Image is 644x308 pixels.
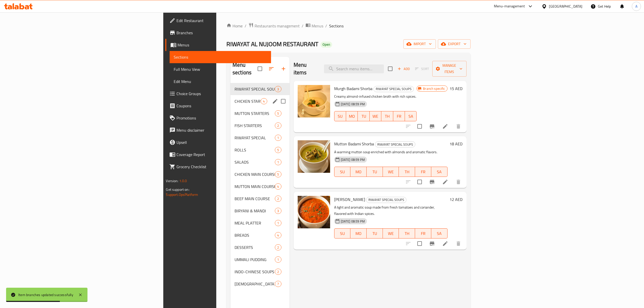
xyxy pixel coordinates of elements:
[275,232,281,238] div: items
[235,256,275,263] span: UMMALI PUDDING
[320,42,332,48] div: Open
[275,256,281,263] div: items
[334,228,351,238] button: SU
[397,66,410,72] span: Add
[366,197,406,203] div: RIWAYAT SPECIAL SOUPS
[275,171,281,177] div: items
[275,196,281,202] div: items
[549,4,582,9] div: [GEOGRAPHIC_DATA]
[275,135,281,140] span: 1
[230,107,290,119] div: MUTTON STARTERS5
[235,123,275,129] span: FISH STARTERS
[176,139,267,145] span: Upsell
[352,230,365,237] span: MO
[230,132,290,144] div: RIWAYAT SPECIAL1
[350,228,367,238] button: MO
[275,208,281,214] div: items
[230,205,290,217] div: BIRYANI & MANDI3
[374,86,414,92] span: RIWAYAT SPECIAL SOUPS
[275,148,281,152] span: 5
[334,85,372,92] span: Murgh Badami Shorba
[255,23,300,29] span: Restaurants management
[339,157,367,162] span: [DATE] 08:59 PM
[275,184,281,189] span: 4
[442,179,448,185] a: Edit menu item
[275,111,281,116] span: 5
[431,228,448,238] button: SA
[174,78,267,84] span: Edit Menu
[275,123,281,129] div: items
[339,102,367,107] span: [DATE] 08:59 PM
[352,168,365,176] span: MO
[176,91,267,97] span: Choice Groups
[334,111,346,121] button: SU
[235,269,275,275] span: INDO-CHINESE SOUPS
[226,38,318,50] span: RIWAYAT AL NUJOOM RESTAURANT
[275,282,281,286] span: 7
[334,140,374,148] span: Mutton Badami Shorba
[235,183,275,190] span: MUTTON MAIN COURSE
[373,86,414,92] div: RIWAYAT SPECIAL SOUPS
[230,180,290,193] div: MUTTON MAIN COURSE4
[230,217,290,229] div: MEAL PLATTER1
[275,135,281,141] div: items
[176,127,267,133] span: Menu disclaimer
[433,230,445,237] span: SA
[275,110,281,116] div: items
[230,168,290,180] div: CHICKEN MAIN COURSE5
[235,147,275,153] span: ROLLS
[366,197,406,203] span: RIWAYAT SPECIAL SOUPS
[177,42,267,48] span: Menus
[176,103,267,109] span: Coupons
[412,65,432,73] span: Select section first
[275,159,281,165] div: items
[230,193,290,205] div: BEEF MAIN COURSE2
[336,168,349,176] span: SU
[385,168,397,176] span: WE
[383,167,399,177] button: WE
[275,87,281,92] span: 3
[165,112,271,124] a: Promotions
[433,168,445,176] span: SA
[275,172,281,177] span: 5
[230,83,290,95] div: RIWAYAT SPECIAL SOUPS3
[275,220,281,226] div: items
[414,121,425,132] span: Select to update
[395,113,403,120] span: FR
[407,113,415,120] span: SA
[261,98,267,104] div: items
[230,81,290,292] nav: Menu sections
[235,159,275,165] div: SALADS
[635,4,637,9] span: A
[367,228,383,238] button: TU
[176,151,267,158] span: Coverage Report
[494,3,525,9] div: Menu-management
[407,41,432,47] span: import
[235,135,275,141] span: RIWAYAT SPECIAL
[235,86,275,92] span: RIWAYAT SPECIAL SOUPS
[165,14,271,27] a: Edit Restaurant
[426,120,438,132] button: Branch-specific-item
[275,245,281,250] span: 2
[235,196,275,202] div: BEEF MAIN COURSE
[235,171,275,177] span: CHICKEN MAIN COURSE
[179,178,187,184] span: 1.0.0
[298,140,330,173] img: Mutton Badami Shorba
[414,238,425,249] span: Select to update
[350,167,367,177] button: MO
[426,237,438,250] button: Branch-specific-item
[375,142,415,147] span: RIWAYAT SPECIAL SOUPS
[336,230,349,237] span: SU
[442,41,467,47] span: export
[170,63,271,75] a: Full Menu View
[170,51,271,63] a: Sections
[230,241,290,253] div: DESSERTS2
[235,281,275,287] span: [DEMOGRAPHIC_DATA] STARTERS
[414,177,425,187] span: Select to update
[275,123,281,128] span: 2
[230,278,290,290] div: [DEMOGRAPHIC_DATA] STARTERS7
